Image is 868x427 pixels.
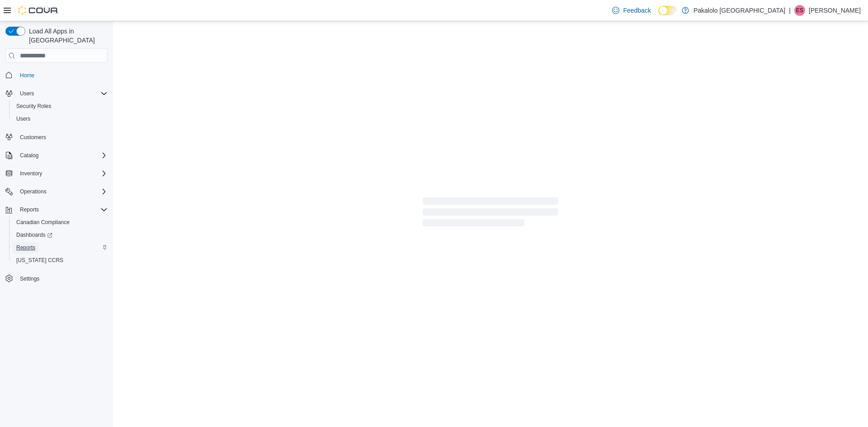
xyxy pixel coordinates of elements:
a: Dashboards [9,229,111,241]
button: Inventory [16,168,46,179]
span: Inventory [20,170,42,177]
button: Catalog [2,149,111,162]
button: Reports [9,241,111,254]
span: Operations [20,188,47,195]
button: Reports [2,203,111,216]
button: Reports [16,204,42,215]
a: Feedback [609,1,654,19]
div: Eli Saikaley [794,5,805,16]
span: Dashboards [16,231,52,239]
button: Users [2,87,111,100]
span: Loading [423,199,558,228]
span: Catalog [20,152,38,159]
button: Settings [2,272,111,285]
span: Users [16,88,108,99]
span: Reports [20,206,39,213]
span: [US_STATE] CCRS [16,257,63,264]
button: Security Roles [9,100,111,113]
button: Canadian Compliance [9,216,111,229]
button: Operations [16,186,50,197]
span: Reports [16,244,35,251]
span: Home [16,69,108,80]
span: Dashboards [13,230,108,240]
span: Feedback [623,6,651,15]
p: | [789,5,791,16]
a: Users [13,113,34,124]
a: Home [16,70,38,81]
span: Canadian Compliance [16,219,70,226]
span: Users [16,115,30,122]
span: Reports [16,204,108,215]
a: [US_STATE] CCRS [13,255,67,266]
a: Customers [16,132,50,143]
span: Inventory [16,168,108,179]
button: Customers [2,131,111,144]
span: Users [20,90,34,97]
span: Customers [16,131,108,143]
p: Pakalolo [GEOGRAPHIC_DATA] [693,5,785,16]
span: Reports [13,242,108,253]
input: Dark Mode [658,6,677,15]
button: Users [9,113,111,125]
a: Canadian Compliance [13,217,73,228]
a: Security Roles [13,101,55,112]
a: Dashboards [13,230,56,240]
span: Catalog [16,150,108,161]
span: Users [13,113,108,124]
span: Washington CCRS [13,255,108,266]
img: Cova [18,6,59,15]
button: [US_STATE] CCRS [9,254,111,267]
button: Operations [2,185,111,198]
a: Settings [16,273,43,284]
span: Load All Apps in [GEOGRAPHIC_DATA] [25,27,108,45]
span: Settings [20,275,39,282]
button: Home [2,68,111,81]
a: Reports [13,242,39,253]
nav: Complex example [5,65,108,309]
span: Customers [20,134,46,141]
span: Security Roles [16,103,51,110]
button: Users [16,88,38,99]
button: Catalog [16,150,42,161]
span: Canadian Compliance [13,217,108,228]
p: [PERSON_NAME] [809,5,861,16]
span: Settings [16,273,108,284]
button: Inventory [2,167,111,180]
span: Home [20,72,34,79]
span: Security Roles [13,101,108,112]
span: Operations [16,186,108,197]
span: ES [796,5,803,16]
